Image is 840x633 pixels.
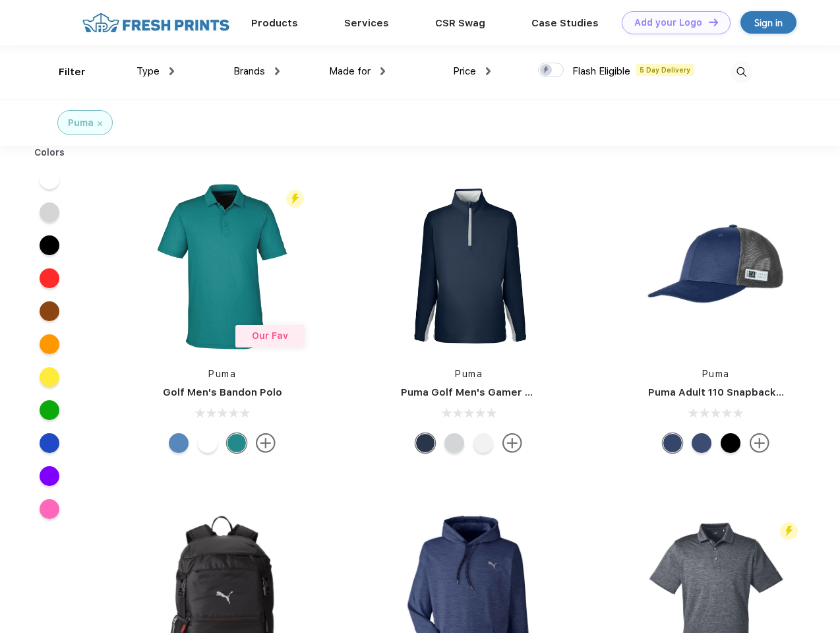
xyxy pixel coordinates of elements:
[663,433,682,453] div: Peacoat with Qut Shd
[502,433,522,453] img: more.svg
[98,121,102,126] img: filter_cancel.svg
[24,146,75,160] div: Colors
[344,17,389,29] a: Services
[252,330,288,341] span: Our Fav
[636,64,694,76] span: 5 Day Delivery
[286,190,304,208] img: flash_active_toggle.svg
[275,67,280,75] img: dropdown.png
[380,67,385,75] img: dropdown.png
[169,433,189,453] div: Lake Blue
[256,433,276,453] img: more.svg
[486,67,491,75] img: dropdown.png
[721,433,740,453] div: Pma Blk Pma Blk
[628,179,804,354] img: func=resize&h=266
[59,65,86,80] div: Filter
[692,433,711,453] div: Peacoat Qut Shd
[135,179,310,354] img: func=resize&h=266
[198,433,218,453] div: Bright White
[455,369,483,379] a: Puma
[68,116,94,130] div: Puma
[634,17,702,28] div: Add your Logo
[453,65,476,77] span: Price
[572,65,630,77] span: Flash Eligible
[754,15,783,30] div: Sign in
[731,61,752,83] img: desktop_search.svg
[709,18,718,26] img: DT
[169,67,174,75] img: dropdown.png
[329,65,371,77] span: Made for
[78,11,233,34] img: fo%20logo%202.webp
[136,65,160,77] span: Type
[740,11,796,34] a: Sign in
[750,433,769,453] img: more.svg
[444,433,464,453] div: High Rise
[780,522,798,540] img: flash_active_toggle.svg
[163,386,282,398] a: Golf Men's Bandon Polo
[702,369,730,379] a: Puma
[415,433,435,453] div: Navy Blazer
[251,17,298,29] a: Products
[435,17,485,29] a: CSR Swag
[381,179,556,354] img: func=resize&h=266
[227,433,247,453] div: Green Lagoon
[401,386,609,398] a: Puma Golf Men's Gamer Golf Quarter-Zip
[208,369,236,379] a: Puma
[233,65,265,77] span: Brands
[473,433,493,453] div: Bright White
